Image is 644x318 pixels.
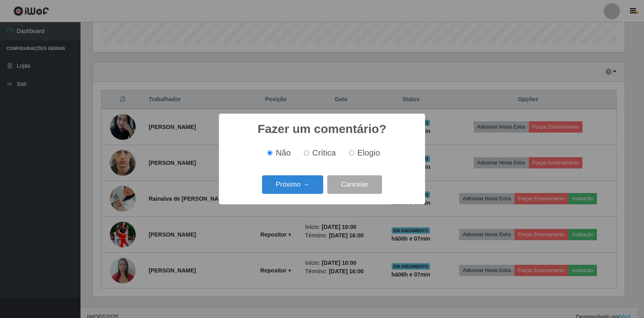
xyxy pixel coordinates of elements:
[357,148,380,157] span: Elogio
[349,150,354,156] input: Elogio
[312,148,336,157] span: Crítica
[267,150,272,156] input: Não
[276,148,291,157] span: Não
[258,122,386,136] h2: Fazer um comentário?
[304,150,309,156] input: Crítica
[262,175,323,194] button: Próximo →
[327,175,382,194] button: Cancelar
